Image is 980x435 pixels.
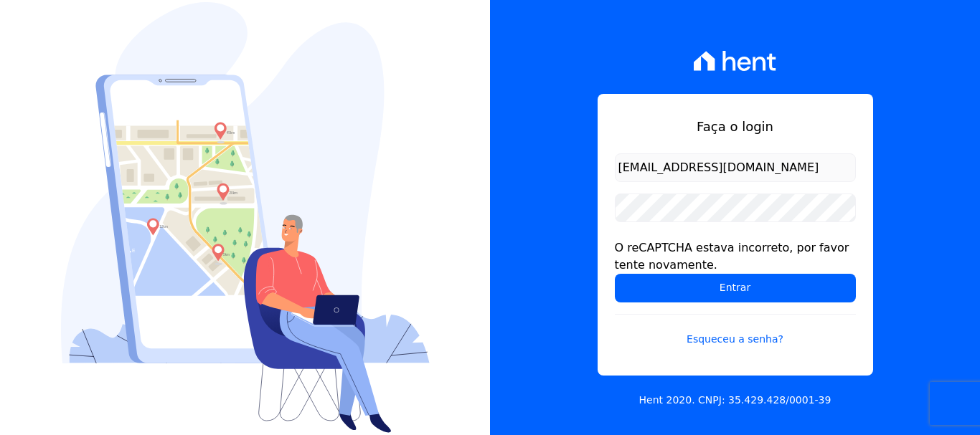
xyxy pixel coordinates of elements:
[615,153,856,182] input: Email
[61,2,430,433] img: Login
[639,393,831,408] p: Hent 2020. CNPJ: 35.429.428/0001-39
[615,117,856,136] h1: Faça o login
[615,314,856,347] a: Esqueceu a senha?
[615,274,856,302] input: Entrar
[615,239,856,274] div: O reCAPTCHA estava incorreto, por favor tente novamente.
